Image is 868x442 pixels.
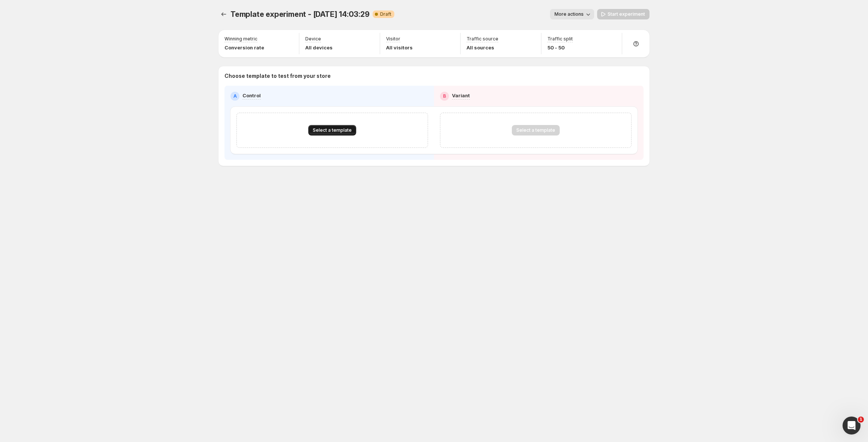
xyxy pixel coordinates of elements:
button: Select a template [308,125,356,135]
p: All devices [305,44,333,51]
button: Experiments [218,9,229,19]
p: Conversion rate [224,44,264,51]
p: Traffic split [547,36,573,42]
p: All visitors [386,44,413,51]
p: Control [242,92,261,99]
p: 50 - 50 [547,44,573,51]
p: All sources [467,44,498,51]
button: More actions [550,9,594,19]
span: More actions [554,11,584,17]
iframe: Intercom live chat [843,417,861,435]
p: Choose template to test from your store [224,72,644,80]
span: Template experiment - [DATE] 14:03:29 [230,10,370,19]
p: Variant [452,92,470,99]
p: Device [305,36,321,42]
p: Visitor [386,36,400,42]
p: Traffic source [467,36,498,42]
h2: B [443,93,446,99]
span: 1 [858,417,864,423]
span: Select a template [313,127,352,133]
p: Winning metric [224,36,257,42]
span: Draft [380,11,391,17]
h2: A [233,93,237,99]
